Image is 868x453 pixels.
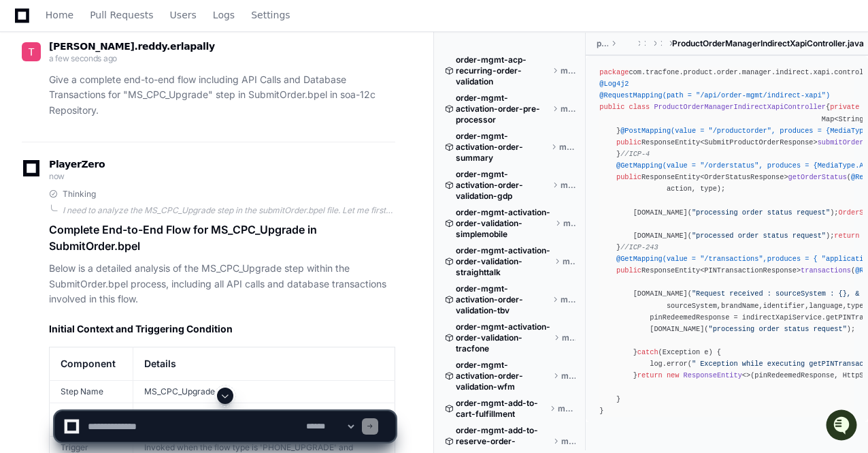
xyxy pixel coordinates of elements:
[49,41,215,52] span: [PERSON_NAME].reddy.erlapally
[824,408,861,445] iframe: Open customer support
[599,91,830,99] span: @RequestMapping(path = "/api/order-mgmt/indirect-xapi")
[597,38,607,49] span: product-order-manager-indirect-xapi
[456,207,552,240] span: order-mgmt-activation-order-validation-simplemobile
[49,261,395,307] p: Below is a detailed analysis of the MS_CPC_Upgrade step within the SubmitOrder.bpel process, incl...
[620,243,658,251] span: //ICP-243
[133,347,395,381] th: Details
[667,371,679,379] span: new
[684,371,742,379] span: ResponseEntity
[637,371,663,379] span: return
[133,381,395,403] td: MS_CPC_Upgrade
[456,283,550,316] span: order-mgmt-activation-order-validation-tbv
[251,11,290,19] span: Settings
[14,54,248,76] div: Welcome
[49,72,395,119] p: Give a complete end-to-end flow including API Calls and Database Transactions for "MS_CPC_Upgrade...
[559,142,575,153] span: master
[456,245,552,278] span: order-mgmt-activation-order-validation-straighttalk
[90,11,153,19] span: Pull Requests
[709,325,847,333] span: "processing order status request"
[14,101,38,126] img: 1756235613930-3d25f9e4-fa56-45dd-b3ad-e072dfbd1548
[46,101,223,115] div: Start new chat
[63,189,96,200] span: Thinking
[599,68,629,76] span: package
[654,103,826,111] span: ProductOrderManagerIndirectXapiController
[231,106,248,122] button: Start new chat
[563,256,575,267] span: master
[561,104,575,114] span: master
[629,103,650,111] span: class
[561,294,575,305] span: master
[637,348,658,356] span: catch
[672,38,864,49] span: ProductOrderManagerIndirectXapiController.java
[213,11,235,19] span: Logs
[561,371,576,381] span: master
[456,93,550,125] span: order-mgmt-activation-order-pre-processor
[562,332,575,343] span: master
[830,103,859,111] span: private
[46,115,172,126] div: We're available if you need us!
[46,11,73,19] span: Home
[63,205,395,216] div: I need to analyze the MS_CPC_Upgrade step in the submitOrder.bpel file. Let me first search for t...
[563,218,576,229] span: master
[801,266,851,275] span: transactions
[50,347,133,381] th: Component
[96,142,165,153] a: Powered byPylon
[456,131,548,163] span: order-mgmt-activation-order-summary
[49,160,105,168] span: PlayerZero
[456,169,550,202] span: order-mgmt-activation-order-validation-gdp
[834,232,859,240] span: return
[22,42,41,61] img: ACg8ocJBXhNa7Cy39Q8gvzRUVTFuavxZdkM6kCXjZ9qLpsh2yMcOzQ=s96-c
[620,150,650,158] span: //ICP-4
[599,67,854,417] div: com.tracfone.product.order.manager.indirect.xapi.controller; com.tracfone.canonical.model.Status;...
[456,54,550,87] span: order-mgmt-acp-recurring-order-validation
[692,208,830,217] span: "processing order status request"
[788,173,847,181] span: getOrderStatus
[49,53,117,63] span: a few seconds ago
[456,322,551,354] span: order-mgmt-activation-order-validation-tracfone
[456,360,550,392] span: order-mgmt-activation-order-validation-wfm
[616,266,641,275] span: public
[561,180,575,191] span: master
[170,11,197,19] span: Users
[49,171,65,181] span: now
[561,65,575,76] span: master
[14,14,41,41] img: PlayerZero
[616,173,641,181] span: public
[599,103,624,111] span: public
[616,138,641,146] span: public
[599,80,629,88] span: @Log4j2
[49,322,395,336] h2: Initial Context and Triggering Condition
[135,143,165,153] span: Pylon
[49,221,395,254] h1: Complete End-to-End Flow for MS_CPC_Upgrade in SubmitOrder.bpel
[692,232,826,240] span: "processed order status request"
[50,381,133,403] td: Step Name
[818,138,864,146] span: submitOrder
